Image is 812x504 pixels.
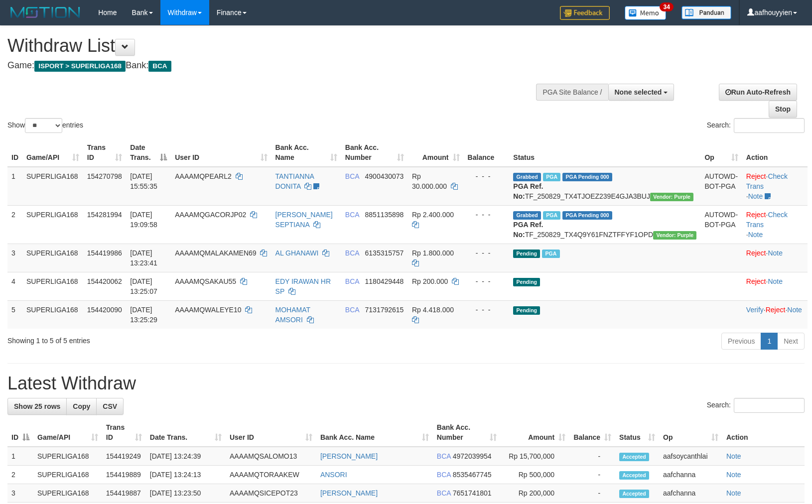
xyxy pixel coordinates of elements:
th: Trans ID: activate to sort column ascending [83,138,126,167]
span: Pending [513,278,540,286]
span: [DATE] 13:25:29 [130,306,157,324]
th: Game/API: activate to sort column ascending [22,138,83,167]
td: SUPERLIGA168 [22,244,83,272]
a: Note [726,471,741,479]
span: Grabbed [513,173,541,181]
a: Verify [746,306,764,314]
span: 154419986 [87,249,122,257]
label: Search: [707,398,805,413]
span: [DATE] 15:55:35 [130,172,157,190]
th: Status [509,138,700,167]
td: 154419249 [102,447,146,466]
div: - - - [468,171,506,181]
td: SUPERLIGA168 [22,167,83,206]
a: Note [748,231,763,239]
input: Search: [734,118,805,133]
span: Vendor URL: https://trx4.1velocity.biz [653,231,696,240]
th: Action [722,418,805,447]
th: Action [742,138,808,167]
th: Game/API: activate to sort column ascending [33,418,102,447]
th: Balance: activate to sort column ascending [569,418,615,447]
td: AAAAMQSALOMO13 [226,447,316,466]
th: Op: activate to sort column ascending [700,138,742,167]
span: Accepted [619,453,649,461]
span: BCA [437,471,451,479]
td: SUPERLIGA168 [22,205,83,244]
span: PGA Pending [562,211,612,220]
th: User ID: activate to sort column ascending [226,418,316,447]
a: AL GHANAWI [275,249,319,257]
span: Copy 8851135898 to clipboard [365,211,404,219]
td: [DATE] 13:24:13 [146,466,226,484]
td: SUPERLIGA168 [22,300,83,329]
a: [PERSON_NAME] [320,452,378,460]
td: [DATE] 13:24:39 [146,447,226,466]
div: - - - [468,305,506,315]
span: Copy 4900430073 to clipboard [365,172,404,180]
td: 5 [7,300,22,329]
span: 154270798 [87,172,122,180]
span: 154281994 [87,211,122,219]
span: Rp 4.418.000 [412,306,454,314]
h1: Latest Withdraw [7,374,805,393]
h1: Withdraw List [7,36,532,56]
img: panduan.png [681,6,731,19]
span: BCA [437,452,451,460]
img: Button%20Memo.svg [625,6,667,20]
span: Copy 4972039954 to clipboard [453,452,492,460]
td: Rp 200,000 [501,484,569,503]
a: Reject [746,249,766,257]
label: Search: [707,118,805,133]
td: 2 [7,205,22,244]
span: Copy 7651741801 to clipboard [453,489,492,497]
span: Marked by aafmaleo [543,173,560,181]
a: Note [768,277,783,285]
a: EDY IRAWAN HR SP [275,277,331,295]
a: Reject [766,306,786,314]
td: aafchanna [659,466,722,484]
a: 1 [761,333,778,350]
span: Grabbed [513,211,541,220]
td: SUPERLIGA168 [22,272,83,300]
span: AAAAMQGACORJP02 [175,211,246,219]
td: - [569,447,615,466]
div: - - - [468,210,506,220]
th: Amount: activate to sort column ascending [501,418,569,447]
th: ID [7,138,22,167]
span: 154420090 [87,306,122,314]
span: Copy 6135315757 to clipboard [365,249,404,257]
span: Accepted [619,471,649,480]
td: · [742,272,808,300]
span: Copy 8535467745 to clipboard [453,471,492,479]
span: BCA [345,172,359,180]
td: · · [742,167,808,206]
span: [DATE] 19:09:58 [130,211,157,229]
td: - [569,484,615,503]
th: Balance [464,138,510,167]
th: ID: activate to sort column descending [7,418,33,447]
span: Pending [513,306,540,315]
span: AAAAMQPEARL2 [175,172,232,180]
select: Showentries [25,118,62,133]
td: 154419887 [102,484,146,503]
span: BCA [148,61,171,72]
span: BCA [345,249,359,257]
span: Rp 2.400.000 [412,211,454,219]
span: Rp 1.800.000 [412,249,454,257]
td: 154419889 [102,466,146,484]
img: MOTION_logo.png [7,5,83,20]
span: 154420062 [87,277,122,285]
a: MOHAMAT AMSORI [275,306,310,324]
span: Rp 200.000 [412,277,448,285]
a: Note [768,249,783,257]
a: Note [748,192,763,200]
input: Search: [734,398,805,413]
span: PGA Pending [562,173,612,181]
span: BCA [345,306,359,314]
a: Note [726,452,741,460]
img: Feedback.jpg [560,6,610,20]
a: ANSORI [320,471,347,479]
th: Op: activate to sort column ascending [659,418,722,447]
span: Marked by aafnonsreyleab [543,211,560,220]
td: · · [742,205,808,244]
